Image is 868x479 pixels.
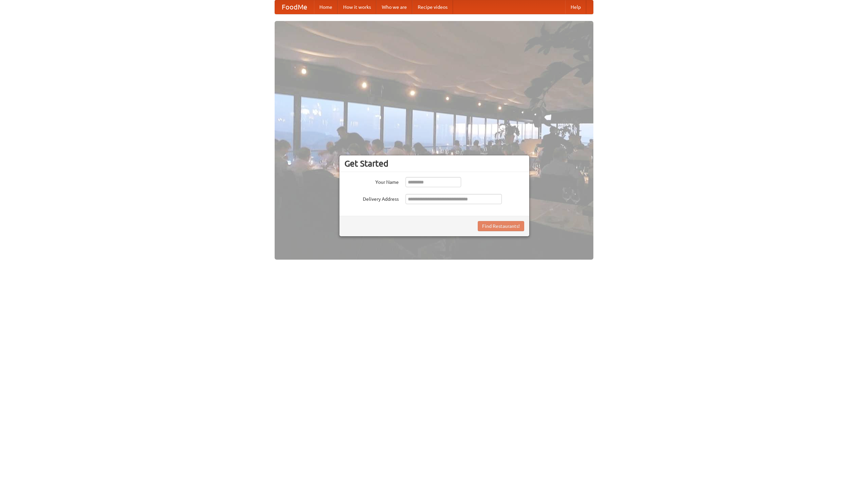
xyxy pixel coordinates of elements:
a: FoodMe [275,0,314,14]
a: Recipe videos [412,0,453,14]
button: Find Restaurants! [478,221,524,231]
h3: Get Started [344,158,524,169]
a: Help [565,0,586,14]
a: How it works [338,0,376,14]
label: Your Name [344,177,399,186]
a: Who we are [376,0,412,14]
label: Delivery Address [344,194,399,202]
a: Home [314,0,338,14]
